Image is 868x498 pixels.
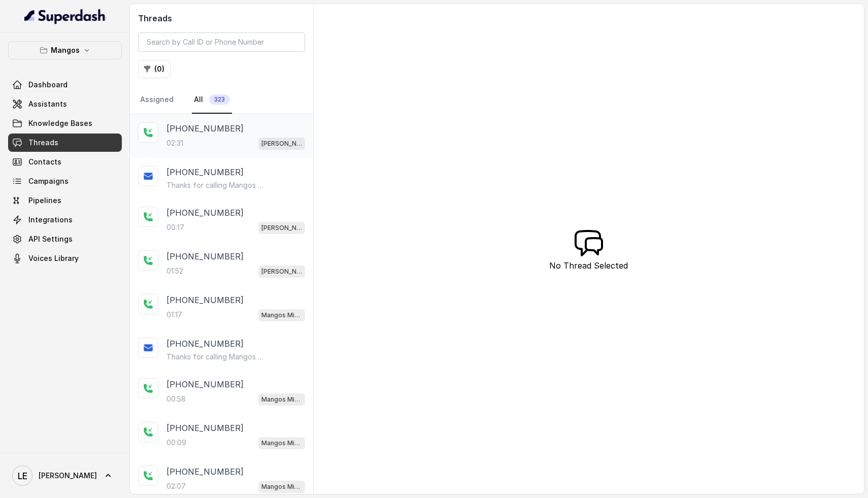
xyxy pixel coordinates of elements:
[166,352,264,362] p: Thanks for calling Mangos Miami Mezzanine Views: [URL][DOMAIN_NAME] Call managed by [URL] :)
[28,99,67,109] span: Assistants
[261,482,302,492] p: Mangos Miami
[166,266,183,276] p: 01:52
[261,438,302,448] p: Mangos Miami
[28,157,61,167] span: Contacts
[166,466,244,478] p: [PHONE_NUMBER]
[166,180,264,190] p: Thanks for calling Mangos [PERSON_NAME]! Want to make a reservation? [URL][DOMAIN_NAME] Call mana...
[39,471,97,481] span: [PERSON_NAME]
[28,138,58,148] span: Threads
[138,32,305,52] input: Search by Call ID or Phone Number
[8,191,122,210] a: Pipelines
[8,76,122,94] a: Dashboard
[166,250,244,262] p: [PHONE_NUMBER]
[166,138,183,148] p: 02:31
[24,8,106,24] img: light.svg
[166,338,244,350] p: [PHONE_NUMBER]
[166,122,244,135] p: [PHONE_NUMBER]
[261,267,302,277] p: [PERSON_NAME]
[51,44,80,56] p: Mangos
[166,438,186,448] p: 00:09
[192,86,232,114] a: All323
[166,207,244,219] p: [PHONE_NUMBER]
[8,230,122,248] a: API Settings
[18,471,27,481] text: LE
[8,41,122,59] button: Mangos
[28,234,73,244] span: API Settings
[166,294,244,306] p: [PHONE_NUMBER]
[166,222,184,233] p: 00:17
[8,95,122,113] a: Assistants
[261,223,302,233] p: [PERSON_NAME]
[261,394,302,405] p: Mangos Miami
[8,211,122,229] a: Integrations
[209,94,230,105] span: 323
[28,176,69,186] span: Campaigns
[28,80,68,90] span: Dashboard
[8,249,122,268] a: Voices Library
[8,172,122,190] a: Campaigns
[138,86,176,114] a: Assigned
[166,378,244,390] p: [PHONE_NUMBER]
[28,215,73,225] span: Integrations
[138,60,171,78] button: (0)
[261,139,302,149] p: [PERSON_NAME]
[138,12,305,24] h2: Threads
[28,253,79,263] span: Voices Library
[8,114,122,132] a: Knowledge Bases
[8,153,122,171] a: Contacts
[28,195,61,206] span: Pipelines
[28,118,92,128] span: Knowledge Bases
[166,481,186,491] p: 02:07
[549,259,628,272] p: No Thread Selected
[166,422,244,434] p: [PHONE_NUMBER]
[8,134,122,152] a: Threads
[166,310,182,320] p: 01:17
[166,394,186,404] p: 00:58
[166,166,244,178] p: [PHONE_NUMBER]
[138,86,305,114] nav: Tabs
[8,461,122,490] a: [PERSON_NAME]
[261,310,302,320] p: Mangos Miami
